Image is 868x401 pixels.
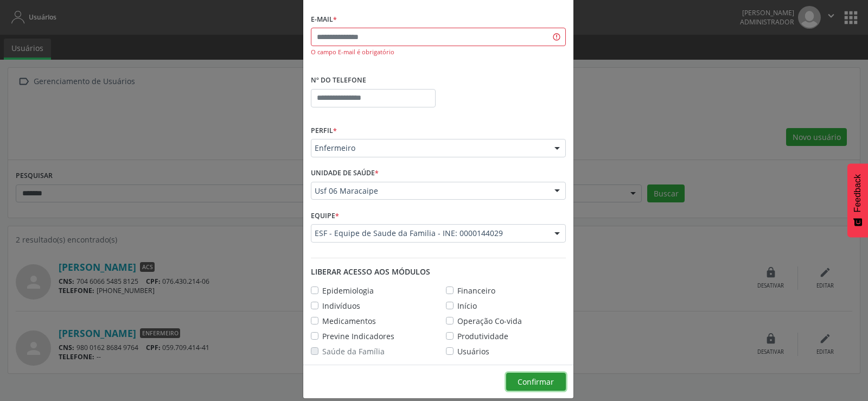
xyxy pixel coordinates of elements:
label: Operação Co-vida [457,315,522,327]
label: E-mail [311,11,337,28]
span: ESF - Equipe de Saude da Familia - INE: 0000144029 [315,228,544,239]
label: Saúde da Família [322,346,385,357]
label: Usuários [457,346,489,357]
span: Feedback [853,174,863,212]
div: O campo E-mail é obrigatório [311,48,566,57]
label: Medicamentos [322,315,376,327]
button: Feedback - Mostrar pesquisa [847,163,868,237]
label: Financeiro [457,285,495,296]
label: Indivíduos [322,300,360,311]
span: Enfermeiro [315,143,544,154]
label: Perfil [311,123,337,139]
div: Liberar acesso aos módulos [311,266,566,277]
label: Nº do Telefone [311,72,366,89]
label: Equipe [311,207,339,224]
label: Previne Indicadores [322,330,394,342]
label: Início [457,300,477,311]
button: Confirmar [506,373,566,391]
label: Epidemiologia [322,285,374,296]
label: Produtividade [457,330,508,342]
label: Unidade de saúde [311,165,379,182]
span: Usf 06 Maracaipe [315,186,544,196]
span: Confirmar [518,377,554,387]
